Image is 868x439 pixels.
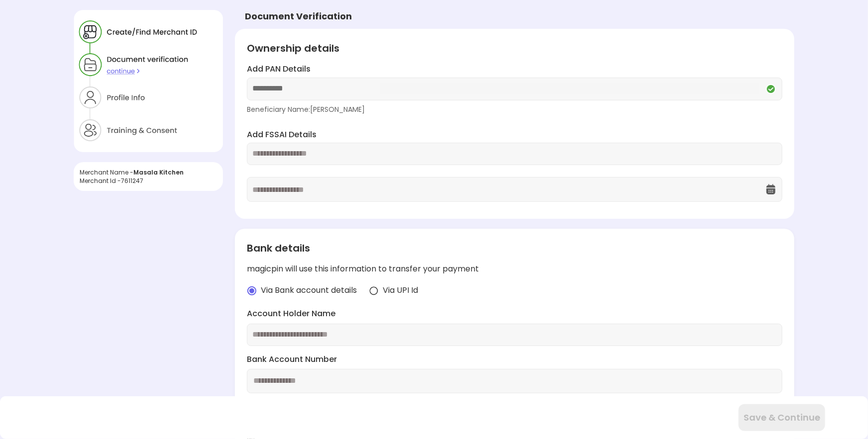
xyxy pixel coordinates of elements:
[765,83,777,95] img: Q2VREkDUCX-Nh97kZdnvclHTixewBtwTiuomQU4ttMKm5pUNxe9W_NURYrLCGq_Mmv0UDstOKswiepyQhkhj-wqMpwXa6YfHU...
[369,286,379,296] img: radio
[739,404,825,431] button: Save & Continue
[80,176,217,185] div: Merchant Id - 7611247
[247,104,782,114] div: Beneficiary Name: [PERSON_NAME]
[261,285,357,296] span: Via Bank account details
[247,41,782,56] div: Ownership details
[80,168,217,176] div: Merchant Name -
[247,263,782,275] div: magicpin will use this information to transfer your payment
[247,241,782,256] div: Bank details
[247,308,782,320] label: Account Holder Name
[765,183,777,195] img: OcXK764TI_dg1n3pJKAFuNcYfYqBKGvmbXteblFrPew4KBASBbPUoKPFDRZzLe5z5khKOkBCrBseVNl8W_Mqhk0wgJF92Dyy9...
[133,168,184,176] span: Masala Kitchen
[247,64,782,75] label: Add PAN Details
[383,285,418,296] span: Via UPI Id
[247,286,257,296] img: radio
[247,354,782,365] label: Bank Account Number
[247,129,782,141] label: Add FSSAI Details
[245,10,352,23] div: Document Verification
[74,10,223,152] img: xZtaNGYO7ZEa_Y6BGN0jBbY4tz3zD8CMWGtK9DYT203r_wSWJgC64uaYzQv0p6I5U3yzNyQZ90jnSGEji8ItH6xpax9JibOI_...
